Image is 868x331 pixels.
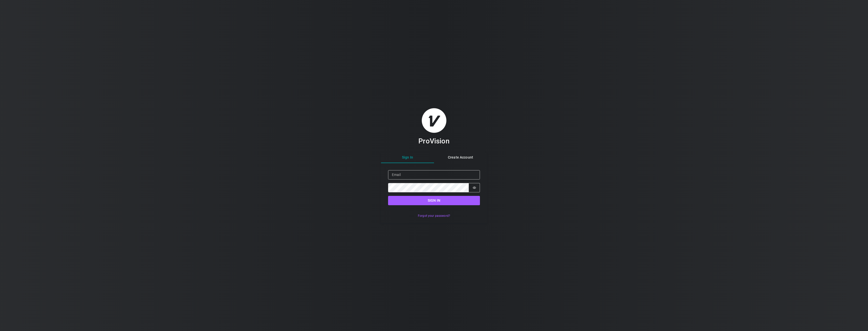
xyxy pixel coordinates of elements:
[434,152,487,163] button: Create Account
[415,212,453,220] button: Forgot your password?
[381,152,434,163] button: Sign In
[418,137,449,145] h3: ProVision
[469,183,480,192] button: Show password
[388,170,480,179] input: Email
[388,196,480,205] button: Sign in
